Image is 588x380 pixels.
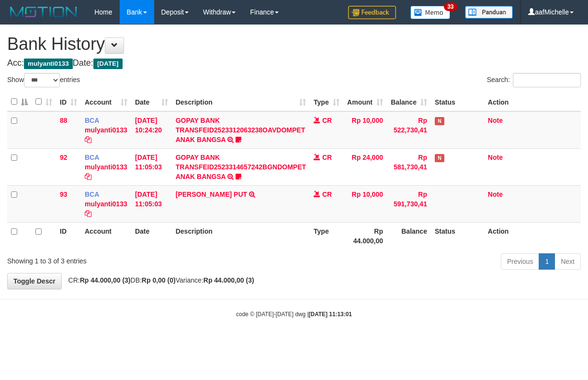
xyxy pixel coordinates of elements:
span: Has Note [435,117,444,125]
th: : activate to sort column descending [7,93,32,111]
a: Note [488,190,503,198]
span: CR: DB: Variance: [64,276,254,284]
th: Amount: activate to sort column ascending [343,93,387,111]
a: mulyanti0133 [85,200,127,208]
th: Type: activate to sort column ascending [310,93,343,111]
a: mulyanti0133 [85,126,127,134]
th: Status [431,222,484,249]
a: Copy mulyanti0133 to clipboard [85,173,91,180]
strong: Rp 0,00 (0) [142,276,176,284]
th: Type [310,222,343,249]
span: [DATE] [93,59,123,69]
select: Showentries [24,73,60,87]
th: Account [81,222,131,249]
span: 93 [60,190,68,198]
span: BCA [85,117,99,124]
td: [DATE] 11:05:03 [131,148,172,185]
strong: Rp 44.000,00 (3) [80,276,131,284]
a: Toggle Descr [7,273,62,289]
span: BCA [85,154,99,161]
th: Action [484,93,581,111]
a: Next [554,253,581,270]
span: 92 [60,154,68,161]
th: Balance [387,222,431,249]
th: : activate to sort column ascending [32,93,56,111]
a: [PERSON_NAME] PUT [176,190,247,198]
th: Action [484,222,581,249]
input: Search: [513,73,581,87]
span: CR [322,154,332,161]
img: panduan.png [465,6,513,19]
td: [DATE] 11:05:03 [131,185,172,222]
small: code © [DATE]-[DATE] dwg | [236,311,352,318]
a: Note [488,154,503,161]
th: Description [172,222,310,249]
th: ID [56,222,81,249]
a: GOPAY BANK TRANSFEID2523314657242BGNDOMPET ANAK BANGSA [176,154,306,180]
div: Showing 1 to 3 of 3 entries [7,252,238,266]
img: Feedback.jpg [348,6,396,19]
span: CR [322,190,332,198]
strong: [DATE] 11:13:01 [309,311,352,318]
th: Balance: activate to sort column ascending [387,93,431,111]
td: Rp 581,730,41 [387,148,431,185]
a: GOPAY BANK TRANSFEID2523312063238OAVDOMPET ANAK BANGSA [176,117,305,143]
th: Description: activate to sort column ascending [172,93,310,111]
a: Note [488,117,503,124]
th: Rp 44.000,00 [343,222,387,249]
span: BCA [85,190,99,198]
td: [DATE] 10:24:20 [131,111,172,149]
label: Show entries [7,73,80,87]
th: ID: activate to sort column ascending [56,93,81,111]
td: Rp 591,730,41 [387,185,431,222]
a: Copy mulyanti0133 to clipboard [85,136,91,143]
img: Button%20Memo.svg [410,6,451,19]
h1: Bank History [7,35,581,54]
span: Has Note [435,154,444,162]
a: mulyanti0133 [85,163,127,171]
th: Date [131,222,172,249]
span: 88 [60,117,68,124]
th: Status [431,93,484,111]
td: Rp 24,000 [343,148,387,185]
span: CR [322,117,332,124]
img: MOTION_logo.png [7,5,80,19]
td: Rp 10,000 [343,185,387,222]
a: Copy mulyanti0133 to clipboard [85,210,91,217]
span: 33 [444,2,457,11]
td: Rp 522,730,41 [387,111,431,149]
th: Account: activate to sort column ascending [81,93,131,111]
strong: Rp 44.000,00 (3) [204,276,254,284]
td: Rp 10,000 [343,111,387,149]
h4: Acc: Date: [7,59,581,68]
a: 1 [539,253,555,270]
th: Date: activate to sort column ascending [131,93,172,111]
span: mulyanti0133 [24,59,73,69]
a: Previous [501,253,539,270]
label: Search: [487,73,581,87]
